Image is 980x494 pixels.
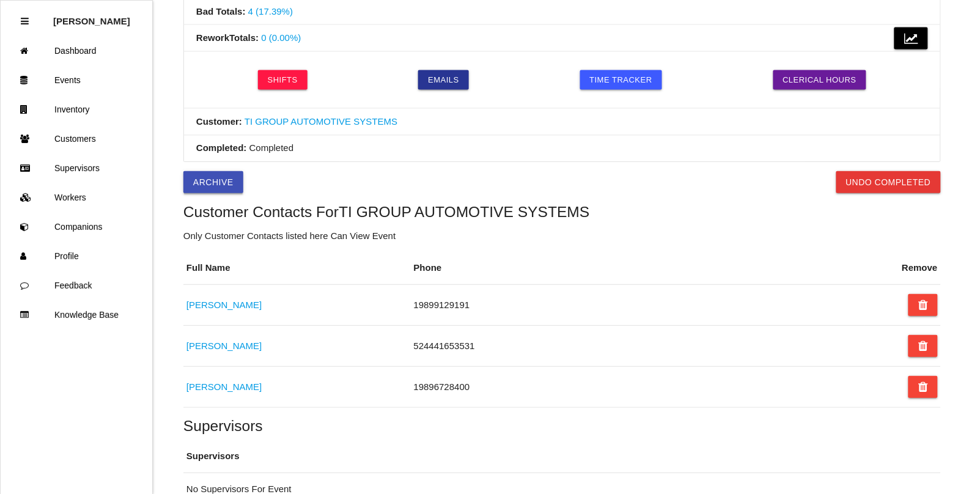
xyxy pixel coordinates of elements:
a: Events [1,65,152,95]
b: Bad Totals : [196,6,246,17]
a: Shifts [258,70,308,90]
div: Close [21,7,29,36]
th: Phone [411,252,865,284]
h5: Customer Contacts For TI GROUP AUTOMOTIVE SYSTEMS [183,204,941,220]
a: Supervisors [1,153,152,183]
a: Inventory [1,95,152,124]
a: Companions [1,212,152,241]
b: Completed: [196,143,247,153]
a: [PERSON_NAME] [186,300,262,310]
a: Clerical Hours [773,70,867,90]
th: Remove [899,252,941,284]
td: 19896728400 [411,366,865,407]
a: Emails [418,70,469,90]
th: Supervisors [183,440,941,473]
a: [PERSON_NAME] [186,341,262,351]
a: Dashboard [1,36,152,65]
a: 0 (0.00%) [261,32,301,43]
h5: Supervisors [183,418,941,434]
b: Rework Totals : [196,32,259,43]
td: 19899129191 [411,284,865,325]
a: Feedback [1,271,152,300]
a: [PERSON_NAME] [186,382,262,392]
a: Customers [1,124,152,153]
a: Time Tracker [580,70,663,90]
a: Workers [1,183,152,212]
a: 4 (17.39%) [248,6,293,17]
button: Undo Completed [836,171,941,193]
p: Only Customer Contacts listed here Can View Event [183,229,941,243]
th: Full Name [183,252,411,284]
td: 524441653531 [411,325,865,366]
a: Profile [1,241,152,271]
a: Knowledge Base [1,300,152,330]
a: TI GROUP AUTOMOTIVE SYSTEMS [245,116,397,127]
button: Archive [183,171,243,193]
li: Completed [184,136,940,162]
b: Customer: [196,116,242,127]
p: Rosie Blandino [53,7,130,26]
